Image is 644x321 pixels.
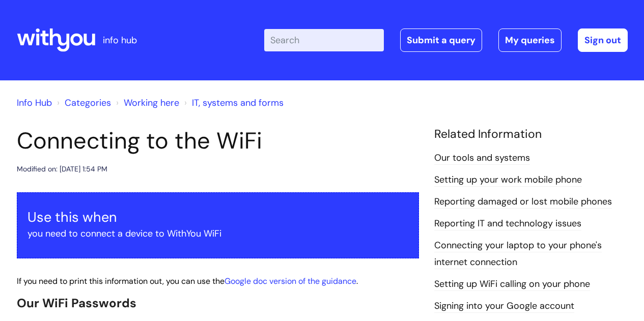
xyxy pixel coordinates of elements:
a: Connecting your laptop to your phone's internet connection [434,239,602,269]
a: Our tools and systems [434,152,530,165]
a: Info Hub [17,97,52,109]
span: If you need to print this information out, you can use the . [17,276,358,286]
a: Google doc version of the guidance [225,276,356,286]
h3: Use this when [27,209,408,225]
span: Our WiFi Passwords [17,295,136,311]
li: Working here [114,95,179,111]
p: info hub [103,32,137,48]
h1: Connecting to the WiFi [17,127,419,155]
p: you need to connect a device to WithYou WiFi [27,225,408,242]
a: Signing into your Google account [434,300,574,313]
a: Working here [124,97,179,109]
div: Modified on: [DATE] 1:54 PM [17,163,107,176]
a: Setting up your work mobile phone [434,173,582,187]
a: IT, systems and forms [192,97,284,109]
a: My queries [498,28,562,52]
a: Sign out [578,28,628,52]
li: IT, systems and forms [182,95,284,111]
input: Search [264,29,384,51]
a: Reporting damaged or lost mobile phones [434,195,612,209]
h4: Related Information [434,127,628,141]
div: | - [264,28,628,52]
a: Submit a query [400,28,482,52]
li: Solution home [54,95,111,111]
a: Categories [65,97,111,109]
a: Setting up WiFi calling on your phone [434,278,590,291]
a: Reporting IT and technology issues [434,217,581,230]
